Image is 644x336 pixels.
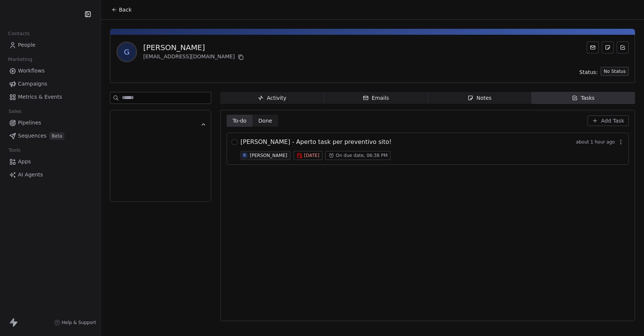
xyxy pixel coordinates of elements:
a: SequencesBeta [6,130,95,142]
span: Help & Support [62,320,96,326]
span: Contacts [5,28,33,39]
button: Back [107,3,136,16]
div: R [243,152,246,158]
button: [DATE] [294,151,322,160]
a: Apps [6,155,95,168]
div: [PERSON_NAME] [250,153,287,158]
span: Workflows [18,67,45,75]
a: Metrics & Events [6,91,95,103]
div: [EMAIL_ADDRESS][DOMAIN_NAME] [143,53,245,62]
a: AI Agents [6,169,95,181]
span: about 1 hour ago [576,139,615,145]
div: Activity [258,94,286,102]
a: Pipelines [6,117,95,129]
span: Status: [579,68,598,76]
button: Add Task [588,115,629,126]
span: AI Agents [18,171,43,179]
a: People [6,39,95,51]
span: Beta [49,132,64,140]
span: G [118,43,136,61]
span: Done [258,117,272,125]
span: People [18,41,36,49]
button: On due date, 06:38 PM [325,151,391,160]
div: Notes [467,94,491,102]
span: [DATE] [304,152,319,158]
button: No Status [601,67,629,76]
div: Emails [363,94,389,102]
span: On due date, 06:38 PM [336,152,388,158]
span: Metrics & Events [18,93,62,101]
span: Campaigns [18,80,47,88]
a: Campaigns [6,78,95,90]
span: Pipelines [18,119,41,127]
a: Workflows [6,65,95,77]
span: Tools [5,145,24,156]
span: Marketing [5,54,36,65]
span: Apps [18,158,31,166]
div: [PERSON_NAME] [143,42,245,53]
span: Sales [5,106,25,117]
span: Add Task [601,117,624,124]
span: [PERSON_NAME] - Aperto task per preventivo sito! [240,138,392,147]
a: Help & Support [54,320,96,326]
span: Back [119,6,132,13]
span: Sequences [18,132,46,140]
